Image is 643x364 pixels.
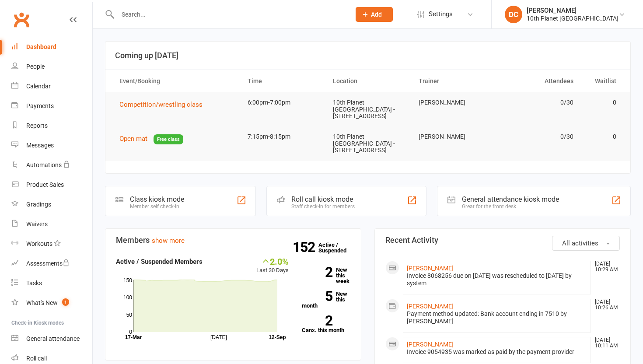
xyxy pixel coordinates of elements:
[318,235,357,260] a: 152Active / Suspended
[26,201,51,208] div: Gradings
[26,83,51,90] div: Calendar
[496,70,581,92] th: Attendees
[581,92,624,113] td: 0
[291,203,355,210] div: Staff check-in for members
[356,7,393,22] button: Add
[119,99,209,110] button: Competition/wrestling class
[407,303,454,310] a: [PERSON_NAME]
[411,92,496,113] td: [PERSON_NAME]
[591,337,619,349] time: [DATE] 10:11 AM
[256,256,289,275] div: Last 30 Days
[462,195,559,203] div: General attendance kiosk mode
[112,70,240,92] th: Event/Booking
[26,43,56,50] div: Dashboard
[325,92,410,126] td: 10th Planet [GEOGRAPHIC_DATA] - [STREET_ADDRESS]
[154,134,183,144] span: Free class
[11,96,92,116] a: Payments
[11,273,92,293] a: Tasks
[26,355,47,362] div: Roll call
[116,258,203,266] strong: Active / Suspended Members
[11,116,92,136] a: Reports
[302,291,351,308] a: 5New this month
[119,133,183,144] button: Open matFree class
[293,241,318,254] strong: 152
[407,310,587,325] div: Payment method updated: Bank account ending in 7510 by [PERSON_NAME]
[130,203,184,210] div: Member self check-in
[11,214,92,234] a: Waivers
[302,266,332,279] strong: 2
[407,348,587,356] div: Invoice 9054935 was marked as paid by the payment provider
[26,299,58,306] div: What's New
[26,161,62,168] div: Automations
[385,236,620,245] h3: Recent Activity
[62,298,69,306] span: 1
[11,175,92,195] a: Product Sales
[302,314,332,327] strong: 2
[240,70,325,92] th: Time
[116,236,350,245] h3: Members
[152,237,185,245] a: show more
[496,92,581,113] td: 0/30
[407,341,454,348] a: [PERSON_NAME]
[240,126,325,147] td: 7:15pm-8:15pm
[496,126,581,147] td: 0/30
[26,260,70,267] div: Assessments
[291,195,355,203] div: Roll call kiosk mode
[26,122,48,129] div: Reports
[591,299,619,311] time: [DATE] 10:26 AM
[11,155,92,175] a: Automations
[581,126,624,147] td: 0
[10,9,32,31] a: Clubworx
[11,254,92,273] a: Assessments
[411,70,496,92] th: Trainer
[11,234,92,254] a: Workouts
[591,261,619,273] time: [DATE] 10:29 AM
[119,135,147,143] span: Open mat
[302,267,351,284] a: 2New this week
[505,6,522,23] div: DC
[581,70,624,92] th: Waitlist
[26,102,54,109] div: Payments
[325,70,410,92] th: Location
[562,239,598,247] span: All activities
[26,280,42,287] div: Tasks
[407,272,587,287] div: Invoice 8068256 due on [DATE] was rescheduled to [DATE] by system
[411,126,496,147] td: [PERSON_NAME]
[11,136,92,155] a: Messages
[302,315,351,333] a: 2Canx. this month
[325,126,410,161] td: 10th Planet [GEOGRAPHIC_DATA] - [STREET_ADDRESS]
[11,293,92,313] a: What's New1
[527,7,619,14] div: [PERSON_NAME]
[119,101,203,108] span: Competition/wrestling class
[240,92,325,113] td: 6:00pm-7:00pm
[256,256,289,266] div: 2.0%
[11,195,92,214] a: Gradings
[407,265,454,272] a: [PERSON_NAME]
[115,51,621,60] h3: Coming up [DATE]
[11,37,92,57] a: Dashboard
[11,57,92,77] a: People
[527,14,619,22] div: 10th Planet [GEOGRAPHIC_DATA]
[26,63,45,70] div: People
[11,329,92,349] a: General attendance kiosk mode
[26,220,48,227] div: Waivers
[115,8,344,21] input: Search...
[11,77,92,96] a: Calendar
[302,290,332,303] strong: 5
[462,203,559,210] div: Great for the front desk
[371,11,382,18] span: Add
[26,181,64,188] div: Product Sales
[26,142,54,149] div: Messages
[429,4,453,24] span: Settings
[552,236,620,251] button: All activities
[26,335,80,342] div: General attendance
[130,195,184,203] div: Class kiosk mode
[26,240,52,247] div: Workouts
